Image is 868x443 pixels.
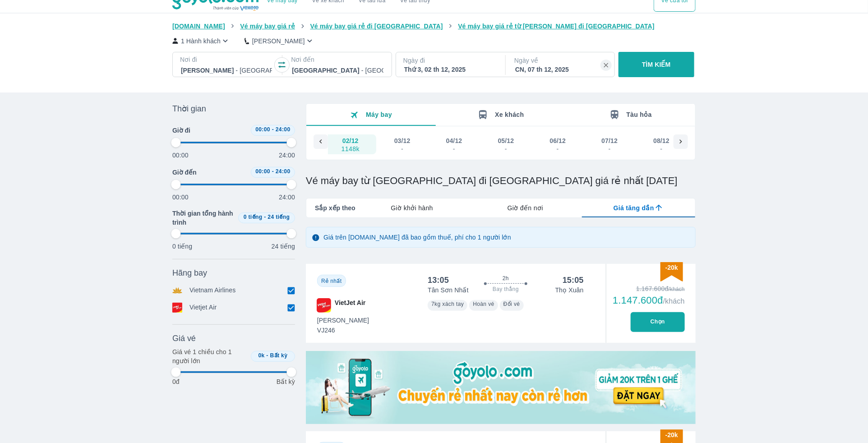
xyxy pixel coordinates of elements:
span: Giờ đi [172,126,190,135]
p: Tân Sơn Nhất [428,286,469,295]
span: 24 tiếng [268,214,290,220]
span: Máy bay [366,111,392,118]
div: 1.147.600đ [613,295,685,306]
div: 03/12 [394,136,411,145]
button: 1 Hành khách [172,36,230,46]
p: 00:00 [172,151,189,160]
span: - [272,126,274,133]
h1: Vé máy bay từ [GEOGRAPHIC_DATA] đi [GEOGRAPHIC_DATA] giá rẻ nhất [DATE] [306,175,696,187]
div: 08/12 [653,136,669,145]
span: VJ246 [317,326,369,335]
span: VietJet Air [335,298,365,313]
div: - [602,145,617,152]
span: Giờ đến nơi [508,203,543,212]
div: 1.167.600đ [613,284,685,293]
button: [PERSON_NAME] [245,36,314,46]
span: - [264,214,266,220]
p: 24:00 [279,193,295,202]
span: Hãng bay [172,268,207,278]
p: 0 tiếng [172,242,192,251]
p: Ngày về [514,56,607,65]
span: 24:00 [276,168,291,175]
p: Bất kỳ [277,377,295,386]
div: 07/12 [601,136,618,145]
span: /khách [663,297,685,305]
span: Xe khách [495,111,524,118]
p: [PERSON_NAME] [252,37,305,46]
p: Giá vé 1 chiều cho 1 người lớn [172,347,247,365]
div: - [395,145,410,152]
img: media-0 [306,351,696,424]
p: 1 Hành khách [181,37,221,46]
p: TÌM KIẾM [642,60,671,69]
img: VJ [317,298,331,313]
p: Vietjet Air [189,303,217,313]
p: 24:00 [279,151,295,160]
span: 00:00 [255,168,270,175]
div: Thứ 3, 02 th 12, 2025 [404,65,495,74]
span: Vé máy bay giá rẻ từ [PERSON_NAME] đi [GEOGRAPHIC_DATA] [458,23,655,30]
span: Giá vé [172,333,196,344]
span: 0k [259,352,265,359]
span: Giá tăng dần [614,203,654,212]
p: Nơi đến [291,55,384,64]
div: - [499,145,514,152]
div: 04/12 [446,136,462,145]
p: Ngày đi [403,56,496,65]
p: Thọ Xuân [555,286,584,295]
img: discount [660,262,683,281]
div: lab API tabs example [356,198,695,217]
span: Rẻ nhất [321,278,342,284]
span: 2h [503,275,509,282]
span: Sắp xếp theo [315,203,356,212]
span: - [267,352,268,359]
span: - [272,168,274,175]
div: 05/12 [498,136,514,145]
p: Vietnam Airlines [189,286,236,295]
span: Thời gian tổng hành trình [172,209,235,227]
div: 15:05 [563,275,584,286]
p: Giá trên [DOMAIN_NAME] đã bao gồm thuế, phí cho 1 người lớn [323,233,511,242]
span: Hoàn vé [473,301,494,307]
span: -20k [665,264,678,271]
button: Chọn [631,312,685,332]
span: [PERSON_NAME] [317,316,369,325]
p: 00:00 [172,193,189,202]
p: Nơi đi [180,55,273,64]
div: - [447,145,462,152]
span: -20k [665,431,678,438]
span: Vé máy bay giá rẻ [240,23,295,30]
span: 00:00 [255,126,270,133]
span: Thời gian [172,103,206,114]
div: - [654,145,669,152]
span: [DOMAIN_NAME] [172,23,225,30]
p: 24 tiếng [272,242,295,251]
span: 0 tiếng [244,214,263,220]
div: 02/12 [342,136,359,145]
span: Giờ khởi hành [391,203,433,212]
span: Tàu hỏa [627,111,652,118]
span: Đổi vé [503,301,520,307]
div: 13:05 [428,275,449,286]
span: 7kg xách tay [431,301,464,307]
span: Vé máy bay giá rẻ đi [GEOGRAPHIC_DATA] [310,23,443,30]
div: 06/12 [550,136,566,145]
span: 24:00 [276,126,291,133]
button: TÌM KIẾM [619,52,694,77]
nav: breadcrumb [172,22,696,31]
span: Bất kỳ [270,352,288,359]
p: 0đ [172,377,180,386]
div: 1148k [342,145,360,152]
div: - [550,145,566,152]
span: Giờ đến [172,168,197,177]
div: CN, 07 th 12, 2025 [515,65,606,74]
